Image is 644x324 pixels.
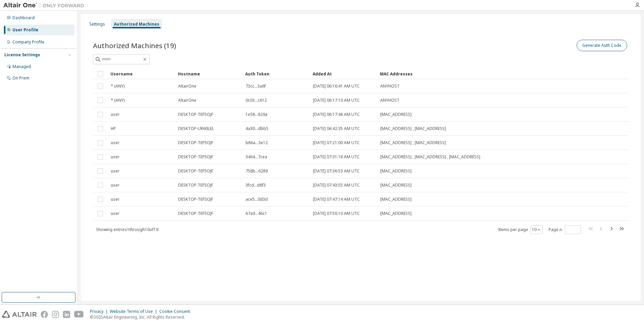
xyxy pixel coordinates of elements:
span: DESKTOP-TEF5OJF [178,211,213,216]
span: Items per page [498,225,543,234]
span: AltairOne [178,98,196,103]
img: instagram.svg [52,311,59,318]
span: 3464...7cea [246,154,267,160]
span: 4a30...dbb5 [246,126,268,131]
button: Generate Auth Code [577,40,627,51]
span: [DATE] 07:47:14 AM UTC [313,197,360,202]
span: AltairOne [178,84,196,89]
span: [DATE] 06:17:46 AM UTC [313,112,360,117]
div: Privacy [90,309,110,314]
img: linkedin.svg [63,311,70,318]
span: [DATE] 07:31:18 AM UTC [313,154,360,160]
span: [DATE] 06:16:41 AM UTC [313,84,360,89]
span: user [111,140,120,145]
span: [MAC_ADDRESS] [380,112,412,117]
span: [MAC_ADDRESS] [380,168,412,174]
span: 3fcd...d6f3 [246,183,266,188]
div: Hostname [178,68,240,79]
span: [DATE] 07:43:55 AM UTC [313,183,360,188]
span: [DATE] 06:17:10 AM UTC [313,98,360,103]
img: facebook.svg [41,311,48,318]
div: Managed [12,64,31,69]
button: 10 [532,227,541,232]
span: [DATE] 07:36:53 AM UTC [313,168,360,174]
div: Company Profile [12,39,44,45]
span: DESKTOP-TEF5OJF [178,112,213,117]
span: DESKTOP-TEF5OJF [178,140,213,145]
span: [DATE] 07:21:00 AM UTC [313,140,360,145]
span: [MAC_ADDRESS] [380,183,412,188]
img: Altair One [3,2,88,9]
span: DESKTOP-UR60LEL [178,126,214,131]
span: ANYHOST [380,84,399,89]
span: user [111,183,120,188]
span: 0c03...c612 [246,98,267,103]
div: Username [110,68,172,79]
div: Added At [313,68,375,79]
span: DESKTOP-TEF5OJF [178,154,213,160]
span: Showing entries 1 through 10 of 19 [96,227,158,232]
span: 1e58...829a [246,112,267,117]
img: youtube.svg [74,311,84,318]
span: [MAC_ADDRESS] , [MAC_ADDRESS] [380,140,446,145]
div: Dashboard [12,15,35,21]
span: [MAC_ADDRESS] , [MAC_ADDRESS] [380,126,446,131]
span: Authorized Machines (19) [93,41,176,50]
span: 73cc...3a6f [246,84,266,89]
span: 758b...6289 [246,168,268,174]
span: DESKTOP-TEF5OJF [178,197,213,202]
span: ace5...0d3d [246,197,268,202]
div: Settings [89,22,105,27]
span: [MAC_ADDRESS] [380,211,412,216]
span: b86a...3e12 [246,140,268,145]
span: DESKTOP-TEF5OJF [178,183,213,188]
span: user [111,197,120,202]
div: On Prem [12,75,29,81]
span: DESKTOP-TEF5OJF [178,168,213,174]
span: user [111,211,120,216]
div: Website Terms of Use [110,309,159,314]
span: user [111,168,120,174]
span: [DATE] 06:42:35 AM UTC [313,126,360,131]
span: [MAC_ADDRESS] , [MAC_ADDRESS] , [MAC_ADDRESS] [380,154,480,160]
div: User Profile [12,27,38,33]
p: © 2025 Altair Engineering, Inc. All Rights Reserved. [90,314,194,320]
div: MAC Addresses [380,68,558,79]
div: License Settings [4,52,40,58]
span: ANYHOST [380,98,399,103]
span: 67a9...46c1 [246,211,267,216]
div: Auth Token [245,68,307,79]
span: [MAC_ADDRESS] [380,197,412,202]
span: Page n. [549,225,581,234]
span: user [111,112,120,117]
div: Authorized Machines [114,22,159,27]
span: [DATE] 07:50:10 AM UTC [313,211,360,216]
img: altair_logo.svg [2,311,37,318]
span: user [111,154,120,160]
div: Cookie Consent [159,309,194,314]
span: * (ANY) [111,98,125,103]
span: HP [111,126,116,131]
span: * (ANY) [111,84,125,89]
